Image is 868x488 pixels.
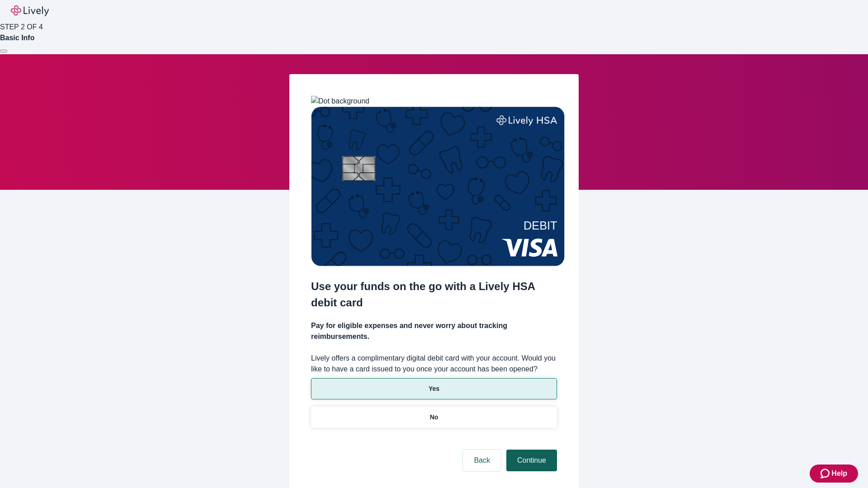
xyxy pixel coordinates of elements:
[506,450,557,471] button: Continue
[311,407,557,428] button: No
[311,278,557,311] h2: Use your funds on the go with a Lively HSA debit card
[11,5,49,16] img: Lively
[429,384,439,394] p: Yes
[831,468,847,479] span: Help
[463,450,501,471] button: Back
[311,320,557,342] h4: Pay for eligible expenses and never worry about tracking reimbursements.
[821,468,831,479] svg: Zendesk support icon
[430,413,439,422] p: No
[810,465,858,483] button: Zendesk support iconHelp
[311,378,557,399] button: Yes
[311,107,565,266] img: Debit card
[311,353,557,375] label: Lively offers a complimentary digital debit card with your account. Would you like to have a card...
[311,96,369,107] img: Dot background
